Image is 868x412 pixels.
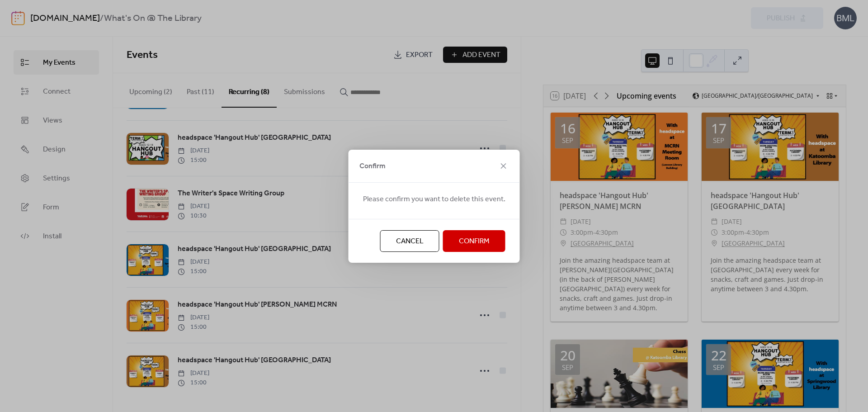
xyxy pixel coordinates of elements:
[359,161,386,172] span: Confirm
[396,236,424,247] span: Cancel
[380,230,439,252] button: Cancel
[459,236,490,247] span: Confirm
[443,230,505,252] button: Confirm
[363,194,505,205] span: Please confirm you want to delete this event.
